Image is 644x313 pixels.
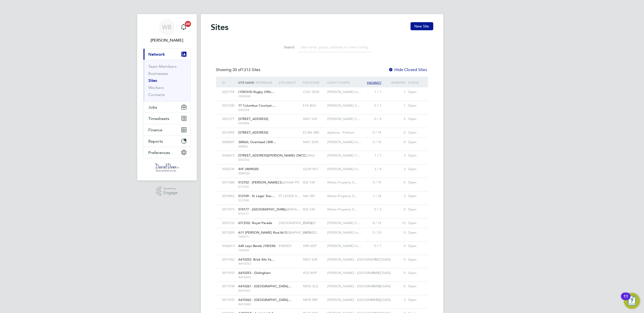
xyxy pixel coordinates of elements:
[279,207,300,211] span: WOLVERHA…
[221,268,237,278] div: S011933
[221,228,237,237] div: S013205
[383,228,407,237] div: 0
[383,114,407,124] div: 2
[233,67,260,72] span: 1313 Sites
[279,230,313,235] span: [GEOGRAPHIC_DATA]
[238,198,276,202] span: 512109
[383,192,407,201] div: 3
[279,194,301,198] span: ST LEGER H…
[149,139,163,144] span: Reports
[149,105,157,110] span: Jobs
[238,244,276,248] span: A40 Leys Bends (100334)
[144,136,190,147] button: Reports
[221,178,423,182] a: S017560512102 - [PERSON_NAME] 2… 512102OLDHAM PFIB32 1AFWates Property S…0 / 100Open
[327,140,361,144] span: [PERSON_NAME] In…
[407,192,423,201] div: Open
[149,128,163,132] span: Finance
[359,101,383,110] div: 0 / 1
[221,178,237,187] div: S017560
[359,165,383,174] div: 2 / 4
[221,114,423,118] a: S021277[STREET_ADDRESS] 54CB06NW1 5JX[PERSON_NAME] C…0 / 42Open
[279,180,300,184] span: OLDHAM PFI
[238,167,259,171] span: 4VF (4M9020)
[407,101,423,110] div: Open
[144,49,190,60] button: Network
[327,180,357,184] span: Wates Property S…
[238,248,276,252] span: 100334
[144,60,190,101] div: Network
[221,191,423,196] a: S019062512109 - St Leger Tow… 512109ST LEGER H…S60 1BYWates Property S…1 / 223Open
[383,241,407,251] div: 0
[238,180,285,184] span: 512102 - [PERSON_NAME] 2…
[137,14,197,180] nav: Main navigation
[221,77,237,88] div: ID
[407,138,423,147] div: Open
[327,298,391,302] span: [PERSON_NAME] - [GEOGRAPHIC_DATA]
[302,192,326,201] div: S60 1BY
[221,228,423,232] a: S013205A11 [PERSON_NAME] Row to T… 100311[GEOGRAPHIC_DATA]NR18 0ZL[PERSON_NAME] In…0 / 230Open
[383,218,407,228] div: 12
[221,87,237,97] div: S027759
[359,295,383,305] div: 1 / 102
[359,128,383,137] div: 0 / 19
[221,164,423,169] a: S0267264VF (4M9020) 4M9020GU29 0HT[PERSON_NAME] In…2 / 42Open
[221,255,237,264] div: S011922
[302,151,326,160] div: N7 9AA
[221,241,423,245] a: S026613A40 Leys Bends (100334) 100334ENERGYHR9 6DP[PERSON_NAME] In…0 / 10Open
[383,77,407,88] div: Workers
[238,289,276,293] span: A410261
[238,298,292,302] span: A410262 - [GEOGRAPHIC_DATA]…
[238,262,276,266] span: A410252
[302,77,326,88] div: Postcode
[216,67,261,73] div: Showing
[327,90,361,94] span: [PERSON_NAME] In…
[238,207,289,211] span: 574177 - [GEOGRAPHIC_DATA]…
[238,230,290,235] span: A11 [PERSON_NAME] Row to T…
[221,281,423,286] a: S011938A410261 - [GEOGRAPHIC_DATA]… A410261NR10 3LG[PERSON_NAME] - [GEOGRAPHIC_DATA]0 / 390Open
[238,144,276,148] span: 3XRAIL
[359,205,383,214] div: 0 / 2
[383,282,407,291] div: 0
[407,77,423,88] div: Status
[143,37,191,43] span: Weronika Rodzynko
[221,87,423,91] a: S027759(159OHD-Rugby Offic… 159OHDCV21 2DW[PERSON_NAME] In…1 / 11Open
[302,138,326,147] div: NW1 2DN
[221,268,423,272] a: S011933A410253 - Gislingham A410253IP23 8HP[PERSON_NAME] - [GEOGRAPHIC_DATA]0 / 210Open
[149,92,165,97] a: Contacts
[327,167,361,171] span: [PERSON_NAME] In…
[237,77,278,88] div: Site Name
[407,114,423,124] div: Open
[221,165,237,174] div: S026726
[221,241,237,251] div: S026613
[162,24,172,30] span: WR
[407,241,423,251] div: Open
[163,186,178,191] span: Powered by
[302,101,326,110] div: E14 4DA
[221,218,423,223] a: S02723367CD02 -Royal Parade [GEOGRAPHIC_DATA]PL1 1DZ[PERSON_NAME] C…8 / 1212Open
[149,78,157,83] a: Sites
[238,185,276,189] span: 512102
[279,244,292,248] span: ENERGY
[221,137,423,142] a: S0084073XRAIL Overhead (3XR… 3XRAILNW1 2DN[PERSON_NAME] In…0 / 100Open
[144,124,190,135] button: Finance
[143,163,191,171] a: Go to home page
[383,128,407,137] div: 0
[302,178,326,187] div: B32 1AF
[238,117,269,121] span: [STREET_ADDRESS]
[407,295,423,305] div: Open
[407,218,423,228] div: Open
[238,194,275,198] span: 512109 - St Leger Tow…
[238,153,309,158] span: [STREET_ADDRESS][PERSON_NAME] (54CC…
[407,205,423,214] div: Open
[327,230,361,235] span: [PERSON_NAME] In…
[624,293,640,309] button: Open Resource Center, 11 new notifications
[367,80,381,85] span: Vacancy
[211,22,229,32] h2: Sites
[302,255,326,264] div: NR21 8JR
[238,158,276,162] span: 54CC02
[327,244,361,248] span: [PERSON_NAME] In…
[302,218,326,228] div: PL1 1DZ
[383,138,407,147] div: 0
[279,221,313,225] span: [GEOGRAPHIC_DATA]
[238,257,275,262] span: A410252- Brick Kiln Fa…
